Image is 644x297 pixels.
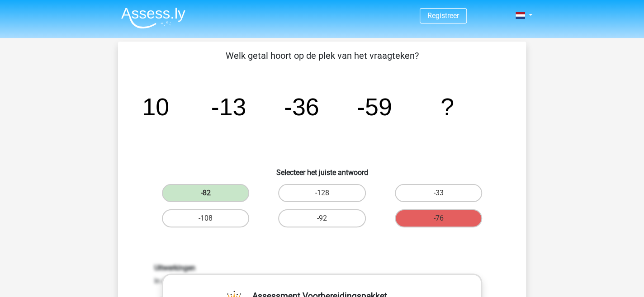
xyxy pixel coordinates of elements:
label: -33 [395,184,482,202]
label: -82 [162,184,249,202]
img: Assessly [121,7,185,28]
label: -108 [162,209,249,227]
tspan: -13 [211,93,246,120]
tspan: -59 [357,93,392,120]
tspan: -36 [284,93,319,120]
tspan: 10 [142,93,169,120]
a: Registreer [427,11,459,20]
tspan: ? [440,93,454,120]
p: Welk getal hoort op de plek van het vraagteken? [133,49,511,62]
label: -76 [395,209,482,227]
h6: Selecteer het juiste antwoord [133,161,511,177]
label: -92 [278,209,365,227]
label: -128 [278,184,365,202]
h6: Uitwerkingen [154,264,490,272]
